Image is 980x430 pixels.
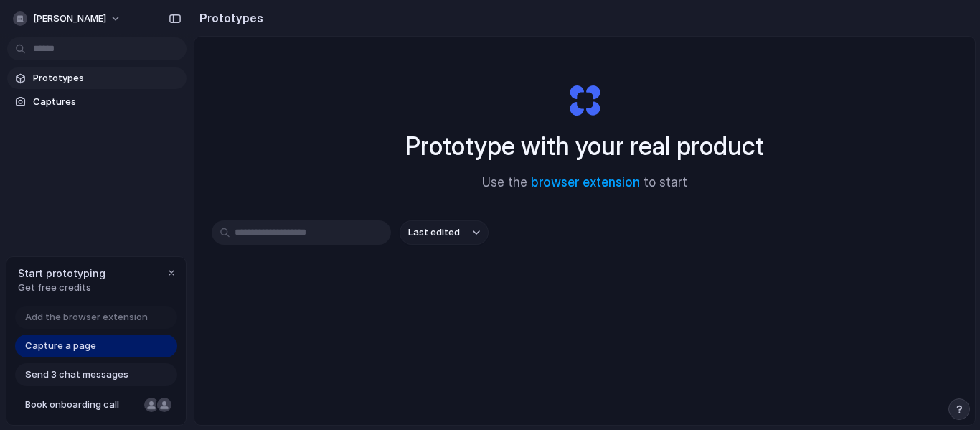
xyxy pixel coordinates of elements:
span: Prototypes [33,71,181,85]
h1: Prototype with your real product [405,127,764,165]
a: Captures [7,91,187,113]
span: Use the to start [482,174,687,192]
span: Book onboarding call [25,398,138,412]
span: [PERSON_NAME] [33,11,106,26]
span: Add the browser extension [25,310,148,324]
a: Prototypes [7,67,187,89]
a: browser extension [531,175,640,190]
div: Christian Iacullo [156,396,173,413]
a: Book onboarding call [15,393,177,416]
button: [PERSON_NAME] [7,7,128,30]
span: Send 3 chat messages [25,368,128,382]
span: Start prototyping [18,266,105,281]
span: Get free credits [18,281,105,295]
button: Last edited [400,220,489,245]
h2: Prototypes [194,9,263,27]
div: Nicole Kubica [143,396,160,413]
span: Capture a page [25,339,96,353]
span: Last edited [408,225,460,240]
span: Captures [33,95,181,109]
